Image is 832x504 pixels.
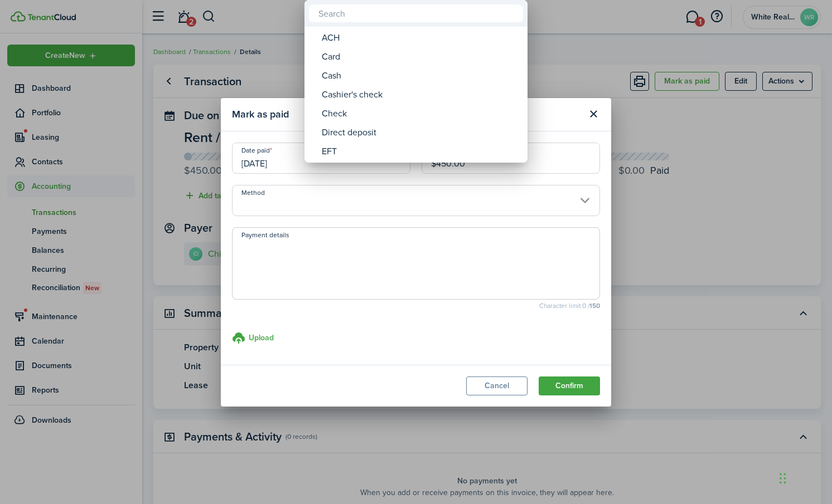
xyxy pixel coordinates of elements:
div: Check [322,104,519,123]
mbsc-wheel: Method [304,27,528,163]
div: EFT [322,142,519,161]
div: Direct deposit [322,123,519,142]
div: ACH [322,28,519,47]
input: Search [309,4,523,22]
div: Card [322,47,519,66]
div: Cash [322,66,519,85]
div: Cashier's check [322,85,519,104]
